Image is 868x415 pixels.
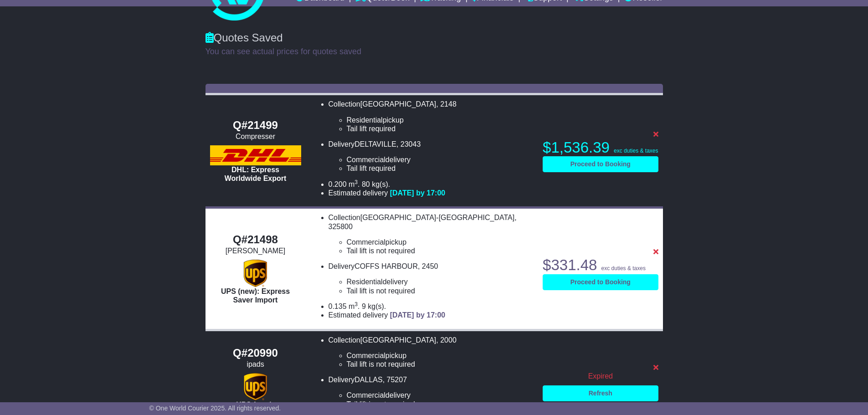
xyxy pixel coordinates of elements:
span: $ [543,256,597,273]
li: Collection [329,100,534,133]
span: [GEOGRAPHIC_DATA]-[GEOGRAPHIC_DATA] [360,214,514,221]
a: Refresh [543,385,658,401]
span: , 2450 [418,262,438,270]
li: Estimated delivery [329,189,534,197]
span: DALLAS [354,376,382,384]
span: UPS (new): Express Saver Import [221,287,290,304]
sup: 3 [354,301,358,307]
a: Proceed to Booking [543,274,658,290]
li: pickup [347,351,534,360]
span: , 325800 [329,214,517,230]
span: $ [543,139,610,156]
span: kg(s). [368,302,386,310]
span: [GEOGRAPHIC_DATA] [360,100,437,108]
div: Quotes Saved [205,31,663,45]
span: 0.135 [329,302,347,310]
span: 9 [362,302,366,310]
p: You can see actual prices for quotes saved [205,47,663,57]
li: Collection [329,213,534,255]
span: , 75207 [383,376,407,384]
div: ipads [210,360,301,369]
span: DHL: Express Worldwide Export [225,166,287,182]
div: Compresser [210,132,301,141]
span: Commercial [347,238,385,246]
span: © One World Courier 2025. All rights reserved. [149,405,281,412]
img: UPS (new): Express Saver Import [244,260,267,287]
li: Tail lift is not required [347,400,534,409]
span: [GEOGRAPHIC_DATA] [360,336,437,344]
li: Tail lift is not required [347,360,534,369]
li: Tail lift required [347,124,534,133]
span: m . [349,302,360,310]
div: [PERSON_NAME] [210,246,301,255]
li: delivery [347,277,534,286]
li: Tail lift is not required [347,287,534,295]
span: [DATE] by 17:00 [390,311,446,319]
sup: 3 [354,179,358,185]
span: 1,536.39 [551,139,609,156]
span: , 23043 [396,140,421,148]
span: 80 [362,180,370,188]
li: Tail lift is not required [347,246,534,255]
span: COFFS HARBOUR [354,262,418,270]
span: m . [349,180,360,188]
span: Commercial [347,391,385,399]
li: Delivery [329,140,534,173]
li: Collection [329,336,534,369]
span: Residential [347,278,383,286]
div: Q#20990 [210,347,301,360]
li: delivery [347,155,534,164]
li: delivery [347,391,534,400]
img: DHL: Express Worldwide Export [210,145,301,165]
span: kg(s). [372,180,390,188]
span: DELTAVILLE [354,140,396,148]
span: Commercial [347,352,385,359]
img: UPS (new): Expedited Export [244,373,267,400]
li: Delivery [329,375,534,409]
span: , 2000 [436,336,456,344]
a: Proceed to Booking [543,156,658,172]
span: Commercial [347,156,385,164]
li: pickup [347,238,534,246]
span: exc duties & taxes [614,148,658,154]
div: Expired [543,372,658,380]
li: Estimated delivery [329,311,534,319]
div: Q#21499 [210,119,301,132]
div: Q#21498 [210,233,301,246]
span: [DATE] by 17:00 [390,189,446,197]
span: exc duties & taxes [601,265,646,272]
span: Residential [347,116,383,124]
span: 331.48 [551,256,597,273]
span: , 2148 [436,100,456,108]
li: Delivery [329,262,534,295]
span: 0.200 [329,180,347,188]
li: Tail lift required [347,164,534,173]
li: pickup [347,116,534,124]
